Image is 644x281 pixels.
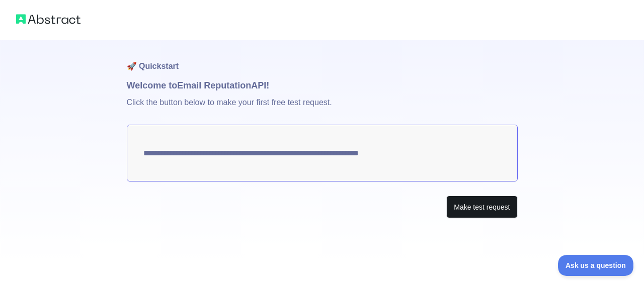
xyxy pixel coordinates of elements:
[127,40,518,78] h1: 🚀 Quickstart
[446,196,517,218] button: Make test request
[127,92,518,125] p: Click the button below to make your first free test request.
[16,12,80,26] img: Abstract logo
[127,78,518,92] h1: Welcome to Email Reputation API!
[558,255,634,276] iframe: Toggle Customer Support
